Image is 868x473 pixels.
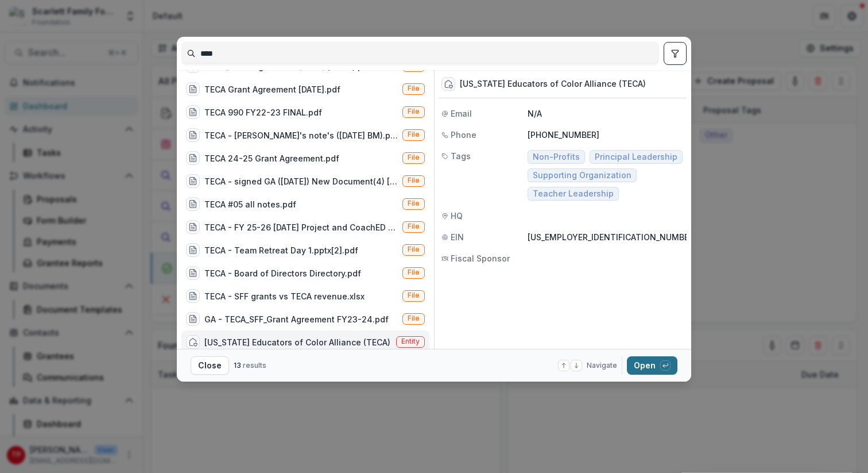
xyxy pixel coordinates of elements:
[408,84,420,93] span: File
[587,360,617,371] span: Navigate
[204,129,398,141] div: TECA - [PERSON_NAME]'s note's ([DATE] BM).pdf
[408,107,420,116] span: File
[664,42,687,65] button: toggle filters
[191,356,229,375] button: Close
[204,83,340,95] div: TECA Grant Agreement [DATE].pdf
[243,361,266,370] span: results
[408,153,420,161] span: File
[408,245,420,253] span: File
[204,198,296,210] div: TECA #05 all notes.pdf
[451,252,510,264] span: Fiscal Sponsor
[451,107,472,120] span: Email
[533,189,614,199] span: Teacher Leadership
[408,314,420,322] span: File
[408,176,420,184] span: File
[204,336,390,348] div: [US_STATE] Educators of Color Alliance (TECA)
[204,175,398,187] div: TECA - signed GA ([DATE]) New Document(4) [DATE] 09-50-18(1).pdf
[204,267,361,279] div: TECA - Board of Directors Directory.pdf
[401,337,420,345] span: Entity
[528,231,697,243] p: [US_EMPLOYER_IDENTIFICATION_NUMBER]
[204,290,365,302] div: TECA - SFF grants vs TECA revenue.xlsx
[595,152,677,162] span: Principal Leadership
[528,107,684,120] p: N/A
[204,244,358,256] div: TECA - Team Retreat Day 1.pptx[2].pdf
[627,356,677,375] button: Open
[451,150,471,162] span: Tags
[408,199,420,207] span: File
[460,79,646,89] div: [US_STATE] Educators of Color Alliance (TECA)
[451,231,464,243] span: EIN
[533,152,580,162] span: Non-Profits
[204,106,322,118] div: TECA 990 FY22-23 FINAL.pdf
[234,361,241,370] span: 13
[408,222,420,230] span: File
[528,129,684,141] p: [PHONE_NUMBER]
[451,210,463,222] span: HQ
[204,313,389,325] div: GA - TECA_SFF_Grant Agreement FY23-24.pdf
[451,129,476,141] span: Phone
[204,152,339,164] div: TECA 24-25 Grant Agreement.pdf
[408,268,420,276] span: File
[533,171,631,180] span: Supporting Organization
[408,291,420,299] span: File
[204,221,398,233] div: TECA - FY 25-26 [DATE] Project and CoachED Up Budgets.xlsx
[408,130,420,139] span: File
